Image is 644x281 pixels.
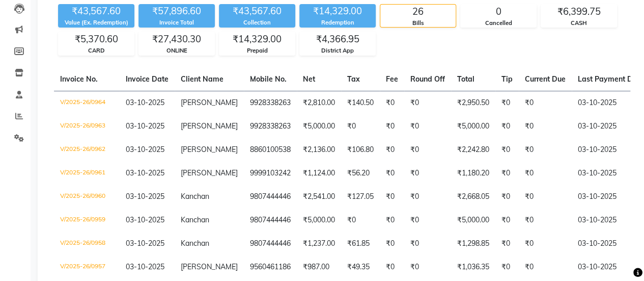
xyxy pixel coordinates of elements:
span: Client Name [181,74,223,84]
td: ₹0 [380,209,404,232]
td: ₹987.00 [297,256,341,279]
td: V/2025-26/0962 [54,138,120,162]
td: 9807444446 [244,232,297,256]
span: [PERSON_NAME] [181,98,238,107]
span: Kanchan [181,192,209,201]
td: ₹0 [519,232,572,256]
span: 03-10-2025 [126,98,164,107]
td: ₹56.20 [341,162,380,185]
span: Invoice No. [60,74,98,84]
td: 9807444446 [244,209,297,232]
td: V/2025-26/0963 [54,115,120,138]
span: Tip [501,74,513,84]
div: Cancelled [461,19,536,28]
div: 0 [461,5,536,19]
td: ₹0 [380,162,404,185]
div: Bills [380,19,456,28]
td: ₹2,541.00 [297,185,341,209]
div: ONLINE [139,46,214,55]
td: ₹0 [380,138,404,162]
span: Current Due [525,74,566,84]
td: ₹0 [519,138,572,162]
span: 03-10-2025 [126,239,164,248]
td: V/2025-26/0957 [54,256,120,279]
td: ₹2,810.00 [297,91,341,115]
td: ₹0 [495,115,519,138]
td: ₹1,298.85 [451,232,495,256]
td: 9560461186 [244,256,297,279]
td: ₹0 [519,91,572,115]
td: ₹0 [495,138,519,162]
td: ₹0 [495,232,519,256]
div: CASH [541,19,617,28]
div: ₹5,370.60 [59,32,134,46]
span: 03-10-2025 [126,215,164,224]
td: V/2025-26/0958 [54,232,120,256]
td: ₹0 [519,185,572,209]
td: ₹106.80 [341,138,380,162]
td: 9928338263 [244,115,297,138]
td: ₹0 [404,138,451,162]
span: Total [457,74,474,84]
div: Invoice Total [138,18,215,27]
td: ₹49.35 [341,256,380,279]
span: Fee [386,74,398,84]
td: ₹2,242.80 [451,138,495,162]
span: Net [303,74,315,84]
td: ₹0 [380,232,404,256]
div: Prepaid [219,46,295,55]
td: ₹0 [404,185,451,209]
span: 03-10-2025 [126,168,164,177]
td: V/2025-26/0959 [54,209,120,232]
span: 03-10-2025 [126,262,164,271]
div: ₹57,896.60 [138,4,215,18]
span: Invoice Date [126,74,169,84]
div: ₹43,567.60 [219,4,295,18]
td: ₹0 [341,115,380,138]
td: ₹0 [404,232,451,256]
span: 03-10-2025 [126,192,164,201]
td: ₹1,036.35 [451,256,495,279]
div: CARD [59,46,134,55]
td: 9807444446 [244,185,297,209]
div: ₹27,430.30 [139,32,214,46]
div: District App [300,46,375,55]
span: [PERSON_NAME] [181,145,238,154]
td: V/2025-26/0961 [54,162,120,185]
td: ₹0 [495,209,519,232]
div: Redemption [299,18,376,27]
td: ₹140.50 [341,91,380,115]
td: ₹2,136.00 [297,138,341,162]
td: ₹0 [341,209,380,232]
td: ₹0 [495,185,519,209]
td: ₹0 [519,115,572,138]
div: Value (Ex. Redemption) [58,18,134,27]
td: 8860100538 [244,138,297,162]
div: 26 [380,5,456,19]
td: ₹0 [495,162,519,185]
td: ₹0 [380,256,404,279]
td: ₹5,000.00 [297,209,341,232]
span: Kanchan [181,215,209,224]
td: ₹0 [495,91,519,115]
td: ₹1,237.00 [297,232,341,256]
td: 9999103242 [244,162,297,185]
span: 03-10-2025 [126,145,164,154]
td: ₹5,000.00 [451,115,495,138]
span: Round Off [410,74,445,84]
div: ₹14,329.00 [219,32,295,46]
td: ₹0 [404,162,451,185]
td: V/2025-26/0964 [54,91,120,115]
td: V/2025-26/0960 [54,185,120,209]
span: Tax [347,74,360,84]
span: [PERSON_NAME] [181,121,238,131]
span: Mobile No. [250,74,287,84]
span: [PERSON_NAME] [181,168,238,177]
span: Kanchan [181,239,209,248]
div: Collection [219,18,295,27]
td: ₹0 [380,91,404,115]
td: ₹1,124.00 [297,162,341,185]
div: ₹4,366.95 [300,32,375,46]
td: ₹0 [380,115,404,138]
div: ₹14,329.00 [299,4,376,18]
